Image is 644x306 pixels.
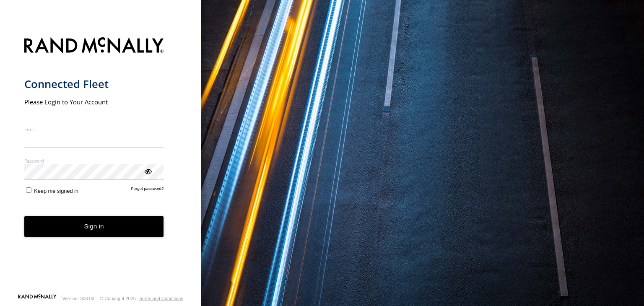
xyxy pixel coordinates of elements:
[100,296,183,301] div: © Copyright 2025 -
[24,216,164,237] button: Sign in
[143,167,152,175] div: ViewPassword
[24,126,164,132] label: Email
[24,158,164,164] label: Password
[18,294,57,303] a: Visit our Website
[62,296,94,301] div: Version: 306.00
[24,77,164,91] h1: Connected Fleet
[24,36,164,57] img: Rand McNally
[131,186,164,194] a: Forgot password?
[24,98,164,106] h2: Please Login to Your Account
[139,296,183,301] a: Terms and Conditions
[24,32,177,293] form: main
[26,187,31,193] input: Keep me signed in
[34,188,78,194] span: Keep me signed in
